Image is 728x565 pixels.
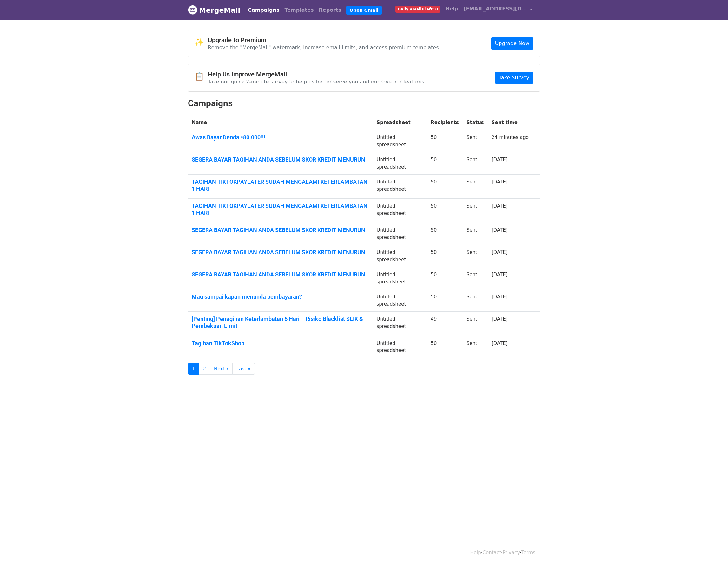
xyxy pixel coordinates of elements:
[199,363,210,375] a: 2
[492,157,508,163] a: [DATE]
[188,363,199,375] a: 1
[373,289,427,312] td: Untitled spreadsheet
[427,152,463,175] td: 50
[188,98,540,109] h2: Campaigns
[495,72,533,84] a: Take Survey
[192,178,369,192] a: TAGIHAN TIKTOKPAYLATER SUDAH MENGALAMI KETERLAMBATAN 1 HARI
[395,6,440,13] span: Daily emails left: 0
[492,341,508,346] a: [DATE]
[245,4,282,17] a: Campaigns
[373,245,427,267] td: Untitled spreadsheet
[393,3,443,15] a: Daily emails left: 0
[492,316,508,322] a: [DATE]
[427,245,463,267] td: 50
[492,135,529,140] a: 24 minutes ago
[427,175,463,199] td: 50
[492,249,508,255] a: [DATE]
[192,249,369,256] a: SEGERA BAYAR TAGIHAN ANDA SEBELUM SKOR KREDIT MENURUN
[232,363,255,375] a: Last »
[373,175,427,199] td: Untitled spreadsheet
[195,38,208,47] span: ✨
[463,5,527,13] span: [EMAIL_ADDRESS][DOMAIN_NAME]
[373,336,427,358] td: Untitled spreadsheet
[463,267,488,289] td: Sent
[208,36,439,44] h4: Upgrade to Premium
[492,227,508,233] a: [DATE]
[192,316,369,329] a: [Penting] Penagihan Keterlambatan 6 Hari – Risiko Blacklist SLIK & Pembekuan Limit
[316,4,344,17] a: Reports
[427,312,463,336] td: 49
[427,223,463,245] td: 50
[463,312,488,336] td: Sent
[463,289,488,312] td: Sent
[373,115,427,130] th: Spreadsheet
[492,203,508,209] a: [DATE]
[492,272,508,277] a: [DATE]
[463,175,488,199] td: Sent
[373,152,427,175] td: Untitled spreadsheet
[463,115,488,130] th: Status
[492,294,508,300] a: [DATE]
[491,37,533,50] a: Upgrade Now
[463,152,488,175] td: Sent
[521,550,535,555] a: Terms
[463,199,488,223] td: Sent
[192,340,369,347] a: Tagihan TikTokShop
[463,223,488,245] td: Sent
[463,130,488,152] td: Sent
[346,6,381,15] a: Open Gmail
[427,115,463,130] th: Recipients
[373,199,427,223] td: Untitled spreadsheet
[192,156,369,163] a: SEGERA BAYAR TAGIHAN ANDA SEBELUM SKOR KREDIT MENURUN
[188,115,373,130] th: Name
[208,70,424,78] h4: Help Us Improve MergeMail
[461,3,535,17] a: [EMAIL_ADDRESS][DOMAIN_NAME]
[427,199,463,223] td: 50
[492,179,508,185] a: [DATE]
[443,3,461,15] a: Help
[210,363,233,375] a: Next ›
[188,3,240,17] a: MergeMail
[282,4,316,17] a: Templates
[488,115,533,130] th: Sent time
[192,271,369,278] a: SEGERA BAYAR TAGIHAN ANDA SEBELUM SKOR KREDIT MENURUN
[208,44,439,51] p: Remove the "MergeMail" watermark, increase email limits, and access premium templates
[463,336,488,358] td: Sent
[463,245,488,267] td: Sent
[188,5,197,15] img: MergeMail logo
[195,72,208,81] span: 📋
[483,550,501,555] a: Contact
[208,78,424,85] p: Take our quick 2-minute survey to help us better serve you and improve our features
[192,134,369,141] a: Awas Bayar Denda *80.000!!!
[427,289,463,312] td: 50
[373,130,427,152] td: Untitled spreadsheet
[373,312,427,336] td: Untitled spreadsheet
[373,267,427,289] td: Untitled spreadsheet
[373,223,427,245] td: Untitled spreadsheet
[192,203,369,216] a: TAGIHAN TIKTOKPAYLATER SUDAH MENGALAMI KETERLAMBATAN 1 HARI
[427,267,463,289] td: 50
[192,227,369,234] a: SEGERA BAYAR TAGIHAN ANDA SEBELUM SKOR KREDIT MENURUN
[192,293,369,300] a: Mau sampai kapan menunda pembayaran?
[503,550,520,555] a: Privacy
[427,336,463,358] td: 50
[470,550,481,555] a: Help
[427,130,463,152] td: 50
